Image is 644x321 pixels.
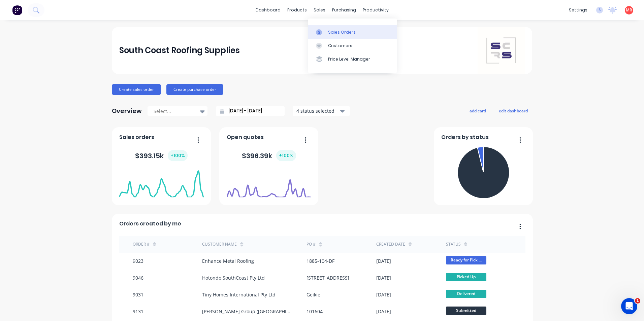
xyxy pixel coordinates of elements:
div: Created date [376,241,405,247]
div: [PERSON_NAME] Group ([GEOGRAPHIC_DATA]) Pty Ltd [202,308,293,315]
img: South Coast Roofing Supplies [478,27,525,74]
button: 4 status selected [293,106,350,116]
div: status [446,241,461,247]
div: Sales Orders [328,29,356,35]
button: add card [465,106,490,115]
div: Customers [328,43,352,49]
div: Overview [112,104,142,118]
a: Price Level Manager [308,52,397,66]
span: Delivered [446,290,486,298]
button: Create sales order [112,84,161,95]
div: 9031 [133,291,143,298]
span: Submitted [446,307,486,315]
div: Tiny Homes International Pty Ltd [202,291,276,298]
span: Picked Up [446,273,486,281]
div: 9131 [133,308,143,315]
div: productivity [359,5,392,15]
div: purchasing [329,5,359,15]
div: [STREET_ADDRESS] [307,274,349,281]
div: settings [566,5,591,15]
div: Customer Name [202,241,237,247]
div: Price Level Manager [328,56,370,62]
img: Factory [12,5,22,15]
div: [DATE] [376,257,391,264]
div: 101604 [307,308,323,315]
div: 9023 [133,257,143,264]
span: MR [626,7,632,13]
span: Open quotes [227,133,264,141]
span: Sales orders [119,133,154,141]
span: 1 [635,298,640,304]
span: Orders by status [441,133,489,141]
div: $ 393.15k [135,150,188,161]
div: 1885-104-DF [307,257,334,264]
div: [DATE] [376,274,391,281]
div: [DATE] [376,308,391,315]
iframe: Intercom live chat [621,298,637,314]
div: 4 status selected [296,107,339,114]
a: dashboard [252,5,284,15]
div: PO # [307,241,316,247]
div: + 100 % [276,150,296,161]
div: + 100 % [168,150,188,161]
div: sales [310,5,329,15]
button: edit dashboard [494,106,532,115]
a: Customers [308,39,397,52]
div: Order # [133,241,150,247]
a: Sales Orders [308,25,397,39]
div: Geikie [307,291,320,298]
div: 9046 [133,274,143,281]
div: products [284,5,310,15]
div: $ 396.39k [242,150,296,161]
div: Enhance Metal Roofing [202,257,254,264]
div: Hotondo SouthCoast Pty Ltd [202,274,265,281]
div: South Coast Roofing Supplies [119,44,240,57]
button: Create purchase order [166,84,223,95]
span: Ready for Pick ... [446,256,486,264]
div: [DATE] [376,291,391,298]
